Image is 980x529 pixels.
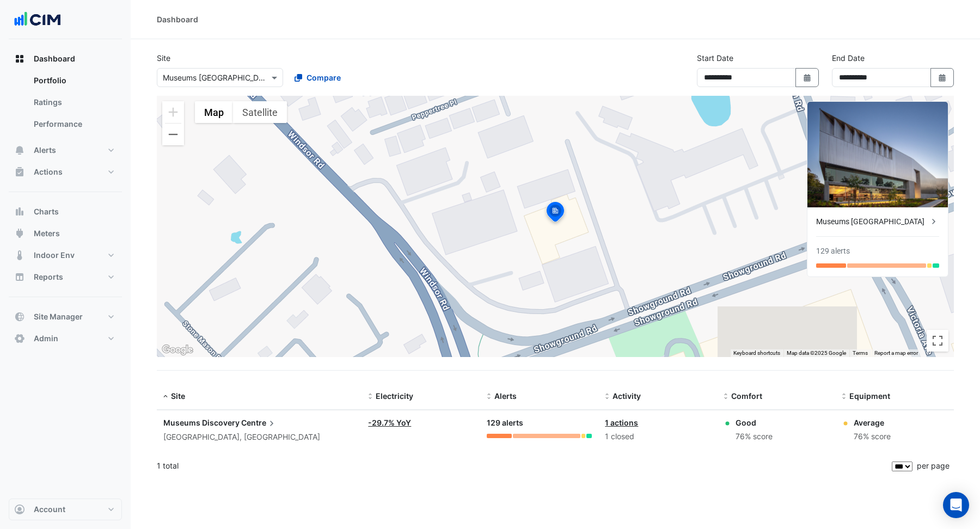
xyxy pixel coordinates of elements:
span: Site Manager [34,311,83,322]
span: Electricity [376,391,413,401]
div: 1 closed [605,430,710,443]
div: 76% score [736,430,773,443]
span: Actions [34,167,63,177]
span: per page [917,461,950,470]
button: Show street map [195,101,233,123]
div: Museums [GEOGRAPHIC_DATA] [816,216,928,227]
div: 1 total [157,452,890,479]
div: [GEOGRAPHIC_DATA], [GEOGRAPHIC_DATA] [163,431,355,444]
span: Alerts [34,145,56,156]
app-icon: Reports [14,272,25,282]
span: Indoor Env [34,250,75,261]
a: Portfolio [25,70,122,91]
img: Museums Discovery Centre [807,102,948,207]
button: Indoor Env [9,244,122,266]
div: Open Intercom Messenger [943,492,969,518]
a: Performance [25,113,122,135]
button: Reports [9,266,122,288]
div: Average [854,417,891,428]
button: Toggle fullscreen view [927,330,948,352]
span: Comfort [731,391,762,401]
span: Charts [34,206,59,217]
app-icon: Dashboard [14,53,25,64]
a: -29.7% YoY [368,418,411,427]
app-icon: Site Manager [14,311,25,322]
a: Report a map error [874,350,918,356]
a: Open this area in Google Maps (opens a new window) [160,343,195,357]
button: Compare [287,68,348,87]
span: Museums Discovery [163,418,240,427]
button: Zoom in [162,101,184,123]
img: Company Logo [13,9,62,30]
span: Activity [612,391,641,401]
button: Actions [9,161,122,183]
fa-icon: Select Date [803,73,812,82]
button: Admin [9,328,122,349]
label: Site [157,52,170,64]
a: Terms (opens in new tab) [853,350,868,356]
span: Map data ©2025 Google [787,350,846,356]
span: Compare [307,72,341,83]
span: Account [34,504,65,515]
span: Reports [34,272,63,282]
button: Account [9,499,122,520]
span: Admin [34,333,58,344]
button: Keyboard shortcuts [733,349,780,357]
div: 76% score [854,430,891,443]
app-icon: Charts [14,206,25,217]
span: Alerts [494,391,517,401]
span: Centre [241,417,277,429]
a: 1 actions [605,418,638,427]
span: Site [171,391,185,401]
div: Dashboard [9,70,122,139]
span: Meters [34,228,60,239]
span: Equipment [849,391,890,401]
button: Show satellite imagery [233,101,287,123]
div: 129 alerts [487,417,592,429]
div: 129 alerts [816,245,850,257]
img: site-pin-selected.svg [543,200,567,226]
label: Start Date [697,52,733,64]
span: Dashboard [34,53,75,64]
div: Good [736,417,773,428]
button: Site Manager [9,306,122,328]
fa-icon: Select Date [938,73,947,82]
app-icon: Indoor Env [14,250,25,261]
button: Zoom out [162,124,184,145]
app-icon: Meters [14,228,25,239]
button: Meters [9,223,122,244]
img: Google [160,343,195,357]
button: Charts [9,201,122,223]
app-icon: Admin [14,333,25,344]
app-icon: Alerts [14,145,25,156]
div: Dashboard [157,14,198,25]
label: End Date [832,52,865,64]
a: Ratings [25,91,122,113]
button: Alerts [9,139,122,161]
button: Dashboard [9,48,122,70]
app-icon: Actions [14,167,25,177]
